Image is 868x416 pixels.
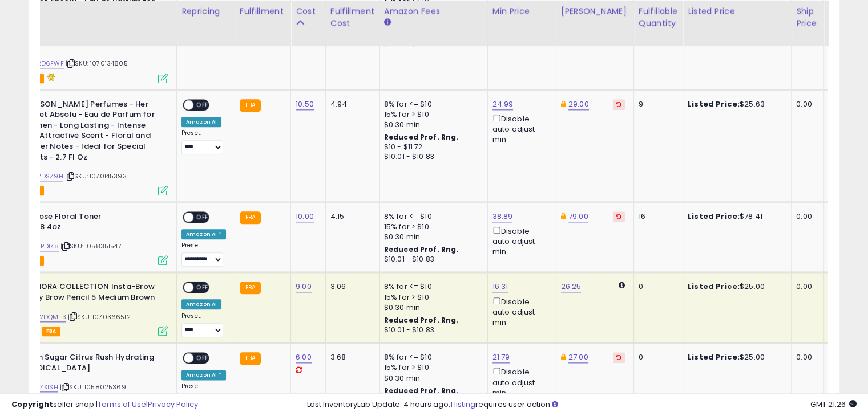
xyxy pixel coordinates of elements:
div: 15% for > $10 [384,109,479,120]
div: Last InventoryLab Update: 4 hours ago, requires user action. [307,399,857,410]
b: Listed Price: [688,281,740,292]
a: Privacy Policy [148,399,198,410]
a: 79.00 [568,211,588,222]
div: Fulfillment [240,5,286,17]
div: 4.94 [330,99,370,109]
b: [PERSON_NAME] Perfumes - Her Secret Absolu - Eau de Parfum for Women - Long Lasting - Intense and... [22,99,161,165]
a: 1 listing [450,399,475,410]
div: 0.00 [796,211,815,222]
div: 16 [639,211,674,222]
div: Amazon AI [181,117,221,127]
div: 15% for > $10 [384,222,479,232]
div: 0 [639,352,674,362]
div: $25.00 [688,282,782,292]
a: 26.25 [561,281,582,292]
div: $25.63 [688,99,782,109]
div: 0.00 [796,282,815,292]
a: 16.31 [492,281,508,292]
div: $10.01 - $10.83 [384,325,479,335]
div: 3.68 [330,352,370,362]
div: $0.30 min [384,373,479,384]
a: 6.00 [296,352,312,363]
div: Disable auto adjust min [492,225,547,258]
div: Min Price [492,5,551,17]
div: Fulfillment Cost [330,5,374,29]
strong: Copyright [11,399,53,410]
div: Ship Price [796,5,819,29]
b: Reduced Prof. Rng. [384,315,459,325]
div: 8% for <= $10 [384,99,479,109]
b: Fresh Sugar Citrus Rush Hydrating [MEDICAL_DATA] [22,352,161,376]
a: Terms of Use [98,399,146,410]
div: Disable auto adjust min [492,365,547,398]
span: FBA [42,327,61,336]
div: $25.00 [688,352,782,362]
a: B0CY2DSZ9H [20,172,63,181]
div: Preset: [181,382,226,408]
div: 8% for <= $10 [384,282,479,292]
small: FBA [240,282,261,294]
div: $10.01 - $10.83 [384,255,479,264]
a: 24.99 [492,99,514,110]
span: 2025-10-12 21:26 GMT [810,399,857,410]
a: 21.79 [492,352,510,363]
div: Preset: [181,129,226,155]
span: OFF [193,283,212,292]
div: [PERSON_NAME] [561,5,629,17]
b: Listed Price: [688,99,740,109]
div: 8% for <= $10 [384,211,479,222]
span: OFF [193,212,212,222]
b: Listed Price: [688,352,740,362]
a: 10.00 [296,211,314,222]
small: Amazon Fees. [384,17,391,27]
div: Preset: [181,242,226,267]
div: 8% for <= $10 [384,352,479,362]
div: 3.06 [330,282,370,292]
span: | SKU: 1070134805 [66,59,128,68]
a: 38.89 [492,211,513,222]
a: 29.00 [568,99,589,110]
div: 0.00 [796,99,815,109]
span: | SKU: 1058351547 [60,242,122,251]
div: $10 - $11.72 [384,142,479,152]
div: Cost [296,5,321,17]
div: $0.30 min [384,120,479,130]
div: $78.41 [688,211,782,222]
div: 4.15 [330,211,370,222]
div: Amazon AI [181,299,221,309]
span: | SKU: 1070145393 [65,172,127,181]
div: Listed Price [688,5,786,17]
small: FBA [240,352,261,365]
b: Reduced Prof. Rng. [384,244,459,254]
a: B0CY2D6FWF [20,59,64,68]
div: 9 [639,99,674,109]
div: Preset: [181,312,226,338]
a: 27.00 [568,352,588,363]
span: OFF [193,100,212,109]
a: B0C3WDQMF3 [20,312,66,322]
div: Disable auto adjust min [492,112,547,145]
div: 0 [639,282,674,292]
span: | SKU: 1070366512 [68,312,131,321]
span: OFF [193,353,212,363]
div: Amazon AI * [181,370,226,380]
div: Fulfillable Quantity [639,5,678,29]
div: $10.01 - $10.83 [384,152,479,162]
div: Amazon AI * [181,229,226,239]
b: SEPHORA COLLECTION Insta-Brow Waxy Brow Pencil 5 Medium Brown [22,282,161,305]
small: FBA [240,99,261,112]
div: 0.00 [796,352,815,362]
div: Amazon Fees [384,5,483,17]
div: 15% for > $10 [384,362,479,373]
small: FBA [240,211,261,224]
b: Fresh Rose Floral Toner 250ml/8.4oz [11,211,150,235]
span: | SKU: 1058025369 [60,382,126,391]
div: seller snap | | [11,399,198,410]
div: Repricing [181,5,230,17]
a: 9.00 [296,281,312,292]
b: Reduced Prof. Rng. [384,132,459,142]
div: 15% for > $10 [384,292,479,303]
div: Disable auto adjust min [492,295,547,328]
a: 10.50 [296,99,314,110]
div: $0.30 min [384,232,479,242]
